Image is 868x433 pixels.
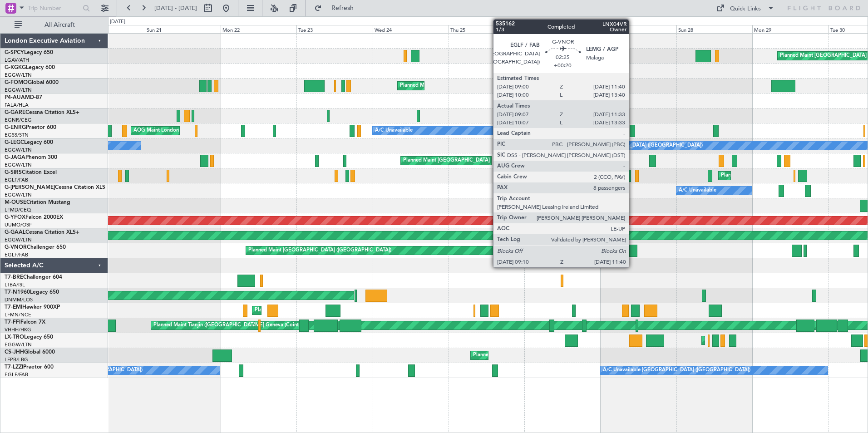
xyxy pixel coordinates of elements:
a: G-YFOXFalcon 2000EX [5,215,63,220]
div: A/C Unavailable [679,184,716,197]
a: EGSS/STN [5,132,29,138]
a: EGLF/FAB [5,371,28,378]
div: Sun 28 [676,25,752,33]
a: LTBA/ISL [5,281,25,288]
div: Quick Links [730,5,761,14]
div: AOG Maint London ([GEOGRAPHIC_DATA]) [133,124,235,138]
a: G-SIRSCitation Excel [5,170,57,175]
a: EGGW/LTN [5,87,32,93]
a: UUMO/OSF [5,221,32,228]
span: LX-TRO [5,335,24,340]
a: M-OUSECitation Mustang [5,200,70,205]
span: G-YFOX [5,215,25,220]
input: Trip Number [28,1,80,15]
div: Planned Maint [GEOGRAPHIC_DATA] ([GEOGRAPHIC_DATA]) [473,349,616,362]
a: G-JAGAPhenom 300 [5,155,57,160]
a: T7-FFIFalcon 7X [5,320,45,325]
a: EGLF/FAB [5,251,28,258]
button: All Aircraft [10,18,99,32]
span: G-JAGA [5,155,25,160]
div: Tue 23 [296,25,372,33]
span: T7-LZZI [5,364,23,370]
span: M-OUSE [5,200,26,205]
span: G-GARE [5,110,25,115]
span: T7-BRE [5,275,23,280]
div: Planned Maint [GEOGRAPHIC_DATA] ([GEOGRAPHIC_DATA]) [400,79,543,93]
span: All Aircraft [24,22,96,28]
div: Sat 27 [601,25,676,33]
a: G-KGKGLegacy 600 [5,65,55,70]
div: Planned Maint [GEOGRAPHIC_DATA] ([GEOGRAPHIC_DATA]) [248,244,391,257]
a: LFPB/LBG [5,356,28,363]
div: Sun 21 [145,25,221,33]
button: Refresh [310,1,365,15]
span: G-SPCY [5,50,24,55]
div: A/C Unavailable [GEOGRAPHIC_DATA] ([GEOGRAPHIC_DATA]) [555,139,703,153]
span: G-ENRG [5,125,26,130]
a: VHHH/HKG [5,326,31,333]
a: G-VNORChallenger 650 [5,245,66,250]
div: A/C Unavailable [GEOGRAPHIC_DATA] ([GEOGRAPHIC_DATA]) [603,364,750,377]
a: G-ENRGPraetor 600 [5,125,56,130]
a: LX-TROLegacy 650 [5,335,53,340]
a: G-FOMOGlobal 6000 [5,80,59,85]
span: G-GAAL [5,230,25,235]
a: T7-EMIHawker 900XP [5,305,60,310]
a: LGAV/ATH [5,57,29,64]
a: G-SPCYLegacy 650 [5,50,53,55]
a: EGGW/LTN [5,72,32,79]
a: DNMM/LOS [5,296,33,303]
div: Planned Maint [GEOGRAPHIC_DATA] [780,49,867,63]
div: Thu 25 [449,25,524,33]
a: EGGW/LTN [5,192,32,198]
div: A/C Unavailable [375,124,413,138]
span: G-VNOR [5,245,27,250]
div: [DATE] [110,18,125,26]
a: EGNR/CEG [5,117,32,123]
a: P4-AUAMD-87 [5,95,42,100]
span: T7-FFI [5,320,20,325]
div: Mon 29 [752,25,828,33]
div: [PERSON_NAME] Geneva (Cointrin) [223,319,306,332]
a: EGGW/LTN [5,236,32,243]
a: G-GARECessna Citation XLS+ [5,110,79,115]
span: G-FOMO [5,80,28,85]
span: [DATE] - [DATE] [154,4,197,12]
span: Refresh [324,5,362,11]
span: T7-N1960 [5,290,30,295]
a: FALA/HLA [5,102,29,108]
div: Mon 22 [221,25,296,33]
a: G-LEGCLegacy 600 [5,140,53,145]
span: G-[PERSON_NAME] [5,185,55,190]
a: LFMD/CEQ [5,207,31,213]
a: T7-N1960Legacy 650 [5,290,59,295]
span: P4-AUA [5,95,25,100]
span: CS-JHH [5,349,24,355]
div: Fri 26 [524,25,600,33]
a: EGGW/LTN [5,162,32,168]
a: T7-LZZIPraetor 600 [5,364,54,370]
a: EGGW/LTN [5,147,32,153]
span: G-LEGC [5,140,24,145]
div: Planned Maint [GEOGRAPHIC_DATA] ([GEOGRAPHIC_DATA]) [403,154,546,167]
div: Planned Maint [GEOGRAPHIC_DATA] [255,304,341,317]
a: CS-JHHGlobal 6000 [5,349,55,355]
span: G-SIRS [5,170,22,175]
span: T7-EMI [5,305,22,310]
div: Planned Maint Tianjin ([GEOGRAPHIC_DATA]) [153,319,259,332]
a: EGGW/LTN [5,341,32,348]
a: T7-BREChallenger 604 [5,275,62,280]
div: Planned Maint [GEOGRAPHIC_DATA] ([GEOGRAPHIC_DATA]) [704,334,847,347]
a: G-GAALCessna Citation XLS+ [5,230,79,235]
a: EGLF/FAB [5,177,28,183]
a: LFMN/NCE [5,311,31,318]
span: G-KGKG [5,65,26,70]
div: Planned Maint [GEOGRAPHIC_DATA] ([GEOGRAPHIC_DATA]) [721,169,864,182]
button: Quick Links [712,1,779,15]
div: Wed 24 [373,25,449,33]
a: G-[PERSON_NAME]Cessna Citation XLS [5,185,105,190]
